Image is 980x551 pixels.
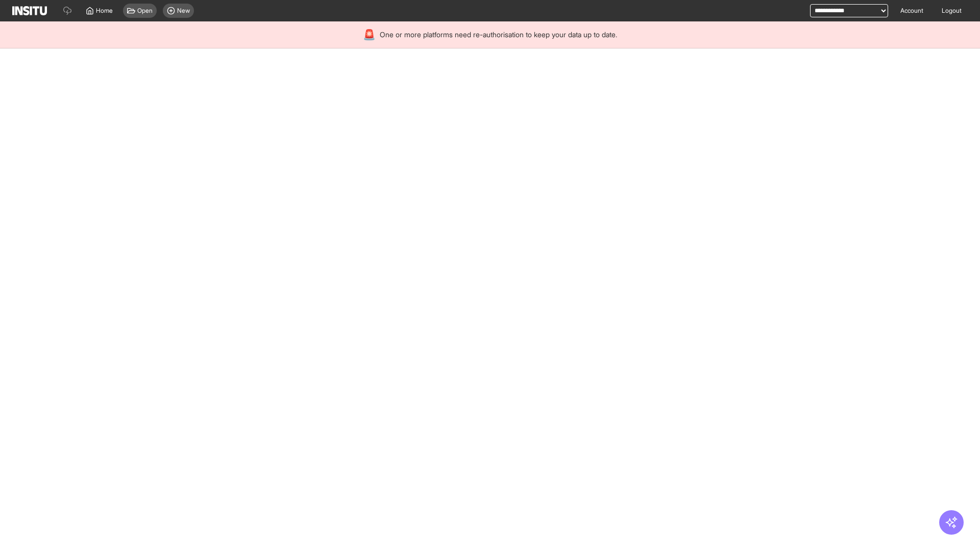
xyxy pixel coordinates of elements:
[137,7,153,15] span: Open
[380,30,617,40] span: One or more platforms need re-authorisation to keep your data up to date.
[363,28,376,42] div: 🚨
[177,7,190,15] span: New
[12,6,47,15] img: Logo
[96,7,113,15] span: Home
